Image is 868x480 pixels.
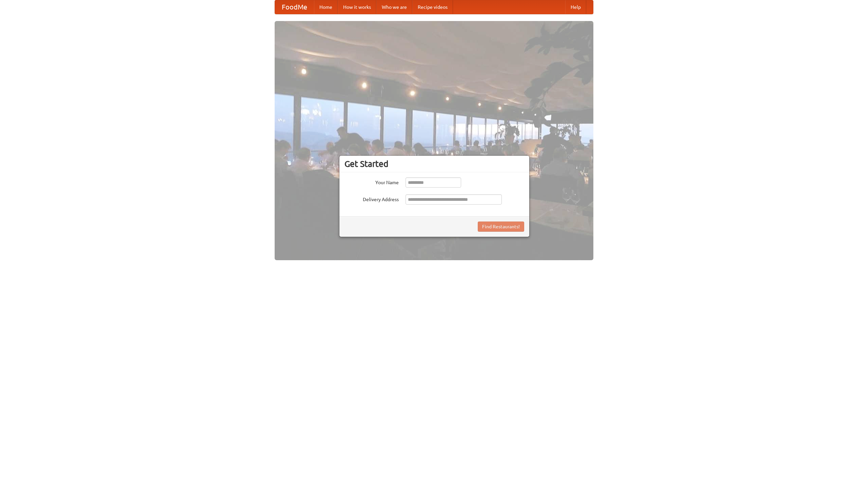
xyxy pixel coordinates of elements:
label: Delivery Address [344,194,399,203]
a: How it works [338,0,376,14]
label: Your Name [344,177,399,186]
a: FoodMe [275,0,314,14]
button: Find Restaurants! [478,222,524,232]
a: Help [565,0,586,14]
a: Home [314,0,338,14]
a: Recipe videos [412,0,453,14]
a: Who we are [376,0,412,14]
h3: Get Started [344,159,524,169]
